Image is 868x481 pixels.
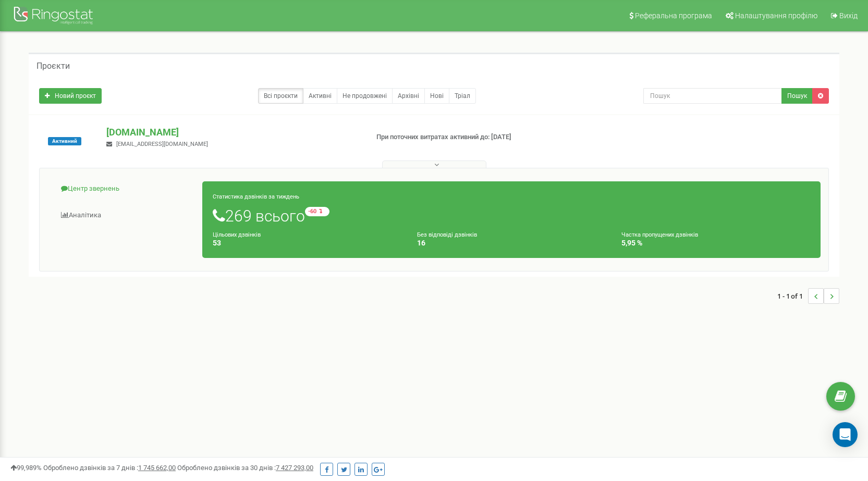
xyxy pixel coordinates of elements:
[424,88,449,104] a: Нові
[106,126,359,139] p: [DOMAIN_NAME]
[777,278,839,314] nav: ...
[138,464,176,472] u: 1 745 662,00
[417,239,606,247] h4: 16
[10,464,42,472] span: 99,989%
[392,88,425,104] a: Архівні
[635,11,712,20] span: Реферальна програма
[213,231,261,238] small: Цільових дзвінків
[417,231,477,238] small: Без відповіді дзвінків
[43,464,176,472] span: Оброблено дзвінків за 7 днів :
[36,61,70,71] h5: Проєкти
[47,176,203,202] a: Центр звернень
[48,137,81,145] span: Активний
[47,203,203,228] a: Аналiтика
[839,11,858,20] span: Вихід
[213,193,299,200] small: Статистика дзвінків за тиждень
[177,464,313,472] span: Оброблено дзвінків за 30 днів :
[643,88,782,104] input: Пошук
[116,141,208,147] span: [EMAIL_ADDRESS][DOMAIN_NAME]
[305,207,329,216] small: -60
[621,239,810,247] h4: 5,95 %
[449,88,476,104] a: Тріал
[337,88,393,104] a: Не продовжені
[258,88,303,104] a: Всі проєкти
[213,207,810,225] h1: 269 всього
[39,88,102,104] a: Новий проєкт
[376,132,562,142] p: При поточних витратах активний до: [DATE]
[213,239,401,247] h4: 53
[303,88,337,104] a: Активні
[735,11,817,20] span: Налаштування профілю
[777,288,808,304] span: 1 - 1 of 1
[781,88,813,104] button: Пошук
[276,464,313,472] u: 7 427 293,00
[621,231,698,238] small: Частка пропущених дзвінків
[833,422,858,447] div: Open Intercom Messenger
